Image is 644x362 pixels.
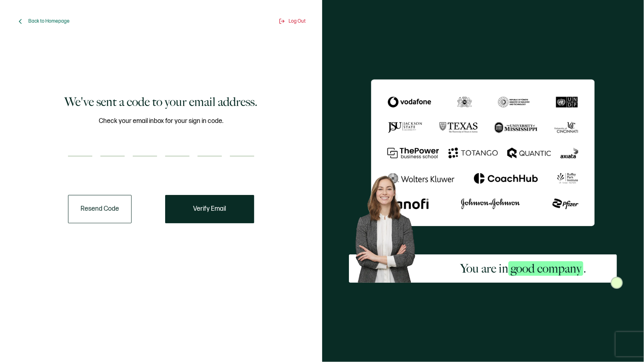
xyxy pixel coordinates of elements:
[64,94,257,110] h1: We've sent a code to your email address.
[289,18,306,24] span: Log Out
[193,206,226,212] span: Verify Email
[349,170,429,283] img: Sertifier Signup - You are in <span class="strong-h">good company</span>. Hero
[611,277,623,289] img: Sertifier Signup
[165,195,254,223] button: Verify Email
[99,116,223,126] span: Check your email inbox for your sign in code.
[28,18,70,24] span: Back to Homepage
[68,195,132,223] button: Resend Code
[508,261,583,276] span: good company
[460,260,586,277] h2: You are in .
[371,79,595,227] img: Sertifier We've sent a code to your email address.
